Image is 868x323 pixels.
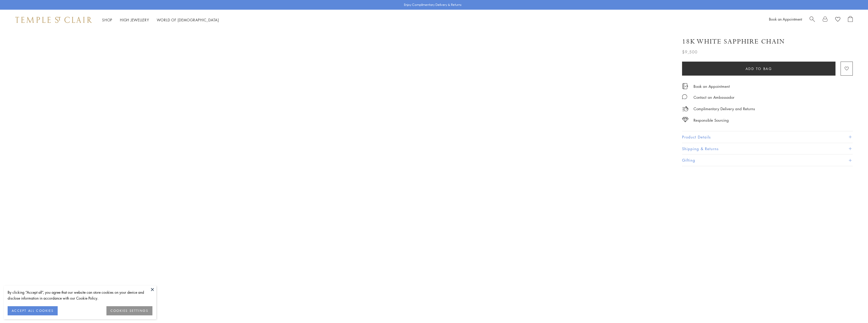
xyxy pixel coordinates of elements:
[682,143,853,155] button: Shipping & Returns
[682,49,698,55] span: $9,500
[693,83,730,89] a: Book an Appointment
[682,94,687,99] img: MessageIcon-01_2.svg
[843,299,863,318] iframe: Gorgias live chat messenger
[102,17,112,22] a: ShopShop
[682,62,835,76] button: Add to bag
[8,306,58,315] button: ACCEPT ALL COOKIES
[769,17,802,22] a: Book an Appointment
[835,16,840,24] a: View Wishlist
[8,289,152,301] div: By clicking “Accept all”, you agree that our website can store cookies on your device and disclos...
[682,37,785,46] h1: 18K White Sapphire Chain
[120,17,149,22] a: High JewelleryHigh Jewellery
[693,117,729,123] div: Responsible Sourcing
[810,16,815,24] a: Search
[693,106,755,112] p: Complimentary Delivery and Returns
[157,17,219,22] a: World of [DEMOGRAPHIC_DATA]World of [DEMOGRAPHIC_DATA]
[746,66,772,72] span: Add to bag
[693,94,734,101] div: Contact an Ambassador
[682,83,688,89] img: icon_appointment.svg
[682,131,853,143] button: Product Details
[102,17,219,23] nav: Main navigation
[682,155,853,166] button: Gifting
[682,106,688,112] img: icon_delivery.svg
[404,2,462,7] p: Enjoy Complimentary Delivery & Returns
[682,117,688,122] img: icon_sourcing.svg
[106,306,152,315] button: COOKIES SETTINGS
[848,16,853,24] a: Open Shopping Bag
[15,17,92,23] img: Temple St. Clair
